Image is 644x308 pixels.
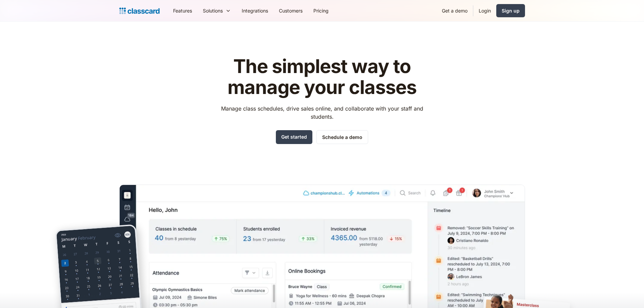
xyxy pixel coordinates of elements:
a: Features [168,3,197,18]
a: Login [473,3,496,18]
a: Get started [276,130,312,144]
div: Sign up [502,7,520,14]
a: home [119,6,160,16]
h1: The simplest way to manage your classes [215,56,429,98]
a: Schedule a demo [316,130,368,144]
p: Manage class schedules, drive sales online, and collaborate with your staff and students. [215,104,429,121]
a: Pricing [308,3,334,18]
a: Sign up [496,4,525,17]
a: Get a demo [436,3,473,18]
div: Solutions [203,7,223,14]
div: Solutions [197,3,236,18]
a: Customers [273,3,308,18]
a: Integrations [236,3,273,18]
